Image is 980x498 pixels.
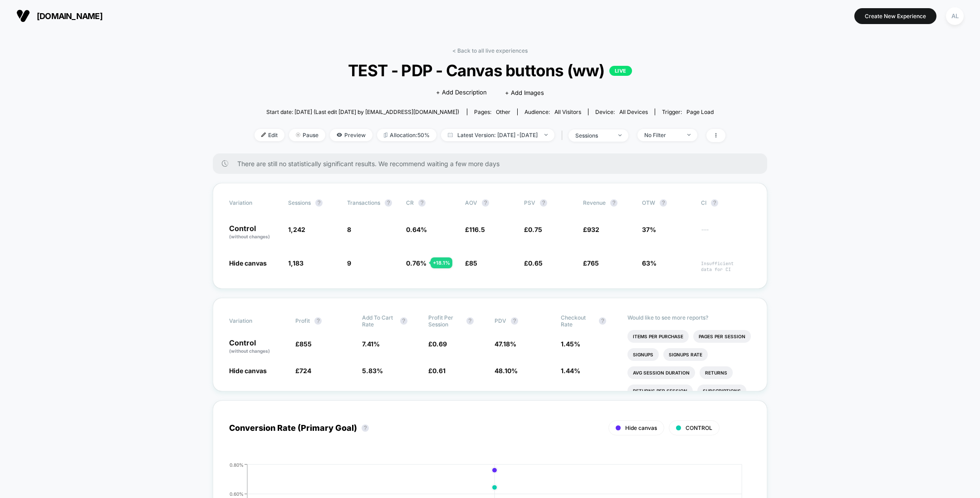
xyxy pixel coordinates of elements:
span: 9 [347,259,351,267]
span: Pause [289,129,325,141]
span: £ [295,340,312,348]
button: ? [418,199,426,207]
span: £ [524,226,542,233]
img: end [618,134,622,136]
span: Hide canvas [229,259,267,267]
span: £ [465,226,485,233]
span: TEST - PDP - Canvas buttons (ww) [278,61,702,80]
img: Visually logo [16,9,30,23]
span: Checkout Rate [561,314,594,328]
span: CR [406,199,414,206]
span: (without changes) [229,234,270,239]
img: end [296,133,300,137]
li: Pages Per Session [693,330,751,343]
button: AL [943,7,966,25]
span: 0.65 [528,259,543,267]
span: (without changes) [229,348,270,354]
span: Sessions [288,199,311,206]
span: Device: [588,108,655,115]
span: 724 [299,367,311,375]
span: £ [583,226,599,233]
span: 0.69 [432,340,447,348]
p: Control [229,339,286,355]
span: Variation [229,199,279,207]
span: 85 [469,259,477,267]
p: Would like to see more reports? [627,314,751,321]
span: PSV [524,199,535,206]
span: + Add Images [505,89,544,96]
button: ? [385,199,392,207]
button: ? [540,199,547,207]
div: Trigger: [662,108,714,115]
p: Control [229,225,279,240]
div: Pages: [474,108,510,115]
span: Variation [229,314,279,328]
span: OTW [642,199,692,207]
span: CONTROL [686,424,712,431]
span: PDV [495,317,506,324]
span: 855 [299,340,312,348]
span: £ [524,259,543,267]
span: CI [701,199,751,207]
span: 48.10 % [495,367,518,375]
tspan: 0.80% [230,462,244,467]
span: 8 [347,226,351,233]
button: ? [599,317,606,325]
li: Subscriptions [697,385,746,397]
span: | [559,129,568,142]
span: all devices [619,108,648,115]
button: ? [314,317,322,325]
li: Items Per Purchase [627,330,689,343]
span: Profit Per Session [428,314,462,328]
span: + Add Description [436,88,487,97]
span: 7.41 % [362,340,380,348]
span: Hide canvas [229,367,267,375]
span: Profit [295,317,310,324]
span: Edit [255,129,284,141]
a: < Back to all live experiences [452,47,528,54]
span: £ [295,367,311,375]
span: Hide canvas [625,424,657,431]
span: 47.18 % [495,340,516,348]
span: 0.61 [432,367,446,375]
img: end [544,134,548,136]
span: Latest Version: [DATE] - [DATE] [441,129,554,141]
span: £ [583,259,599,267]
button: ? [482,199,489,207]
span: 1.44 % [561,367,580,375]
span: 932 [587,226,599,233]
img: end [687,134,691,136]
img: rebalance [384,133,387,138]
span: 0.64 % [406,226,427,233]
button: Create New Experience [854,8,936,24]
div: Audience: [524,108,581,115]
span: £ [465,259,477,267]
span: 765 [587,259,599,267]
span: 1,242 [288,226,305,233]
button: ? [362,424,369,432]
span: Page Load [686,108,714,115]
li: Returns Per Session [627,385,693,397]
span: 5.83 % [362,367,383,375]
span: £ [428,367,446,375]
span: Insufficient data for CI [701,261,751,272]
span: Start date: [DATE] (Last edit [DATE] by [EMAIL_ADDRESS][DOMAIN_NAME]) [266,108,459,115]
span: 1,183 [288,259,304,267]
span: 63% [642,259,657,267]
span: 1.45 % [561,340,580,348]
span: Revenue [583,199,606,206]
li: Returns [700,366,733,379]
span: 116.5 [469,226,485,233]
button: ? [400,317,407,325]
span: 37% [642,226,656,233]
div: + 18.1 % [431,257,452,268]
span: 0.75 [528,226,542,233]
span: AOV [465,199,477,206]
img: calendar [448,133,453,137]
div: No Filter [644,132,681,138]
button: ? [660,199,667,207]
span: Transactions [347,199,380,206]
button: ? [511,317,518,325]
div: AL [946,7,964,25]
button: ? [315,199,323,207]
